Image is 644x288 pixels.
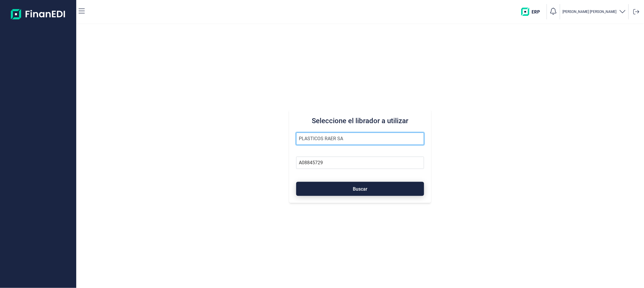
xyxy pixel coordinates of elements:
[353,187,367,191] span: Buscar
[562,8,626,16] button: [PERSON_NAME] [PERSON_NAME]
[296,116,424,126] h3: Seleccione el librador a utilizar
[296,157,424,169] input: Busque por NIF
[296,133,424,145] input: Seleccione la razón social
[521,8,544,16] img: erp
[296,182,424,196] button: Buscar
[11,5,66,23] img: Logo de aplicación
[562,9,617,14] p: [PERSON_NAME] [PERSON_NAME]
